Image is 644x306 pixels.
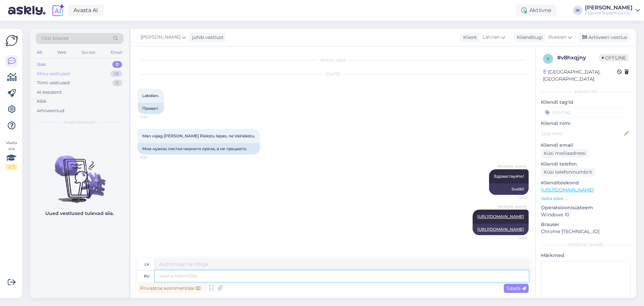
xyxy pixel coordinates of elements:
div: Socials [80,48,97,57]
a: Avasta AI [68,5,104,16]
img: explore-ai [51,3,65,17]
div: Привет. [138,103,164,114]
div: All [36,48,43,57]
div: Minu vestlused [37,71,70,77]
p: Kliendi tag'id [541,99,631,106]
a: [PERSON_NAME]Fitpoint Superfood OÜ [585,5,640,16]
span: 12:02 [501,195,527,200]
span: 12:02 [501,235,527,241]
div: Sveiki! [489,183,529,195]
div: [PERSON_NAME] [585,5,633,10]
span: Man vajag [PERSON_NAME] Riekstu lapas, ne Valriekstu. [142,133,255,138]
div: Küsi telefoninumbrit [541,168,595,177]
div: 2 / 3 [5,164,17,170]
span: 11:39 [140,155,165,160]
div: Arhiveeri vestlus [578,33,630,42]
div: 0 [112,80,122,86]
div: ru [144,270,150,282]
div: IK [573,6,582,15]
div: [GEOGRAPHIC_DATA], [GEOGRAPHIC_DATA] [543,69,617,83]
span: Offline [599,54,629,61]
div: Email [109,48,123,57]
div: Uus [37,61,46,68]
div: Kõik [37,98,47,105]
div: Klienditugi [514,34,543,41]
span: [PERSON_NAME] [141,34,180,41]
div: juhib vestlust [190,34,224,41]
span: Здравствуйте! [494,174,524,179]
input: Lisa nimi [541,130,623,137]
span: [PERSON_NAME] [498,204,527,209]
span: Otsi kliente [42,35,68,42]
p: Windows 10 [541,211,631,218]
span: 11:38 [140,115,165,120]
p: Kliendi telefon [541,161,631,168]
div: [PERSON_NAME] [541,242,631,248]
span: Saada [506,285,526,291]
span: [PERSON_NAME] [498,164,527,169]
div: Fitpoint Superfood OÜ [585,10,633,16]
img: No chats [30,143,129,204]
div: Мне нужны листья черного ореха, а не грецкого. [138,143,260,155]
span: v [547,56,549,61]
div: Küsi meiliaadressi [541,149,589,158]
div: Web [56,48,68,57]
div: Kliendi info [541,89,631,95]
span: Uued vestlused [64,119,95,125]
p: Vaata edasi ... [541,195,631,202]
a: [URL][DOMAIN_NAME] [477,227,524,232]
a: [URL][DOMAIN_NAME] [541,187,594,193]
div: Aktiivne [516,4,557,16]
div: Klient [461,34,477,41]
p: Operatsioonisüsteem [541,204,631,211]
div: Vaata siia [5,140,17,170]
div: lv [145,259,149,270]
p: Chrome [TECHNICAL_ID] [541,228,631,235]
p: Kliendi email [541,142,631,149]
div: [DATE] [138,71,529,77]
div: Arhiveeritud [37,107,64,114]
span: Russian [548,34,567,41]
input: Lisa tag [541,107,631,117]
div: 0 [112,61,122,68]
span: Labdien. [142,93,159,98]
p: Klienditeekond [541,179,631,186]
div: AI Assistent [37,89,62,96]
img: Askly Logo [5,34,18,47]
p: Uued vestlused tulevad siia. [45,210,114,217]
div: Tiimi vestlused [37,80,70,86]
div: Vestlus algas [138,57,529,63]
div: Privaatne kommentaar [138,284,203,293]
p: Märkmed [541,252,631,259]
p: Brauser [541,221,631,228]
div: # v8hxqjny [557,54,599,62]
a: [URL][DOMAIN_NAME] [477,214,524,219]
span: Latvian [483,34,500,41]
div: 28 [110,71,122,77]
p: Kliendi nimi [541,120,631,127]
